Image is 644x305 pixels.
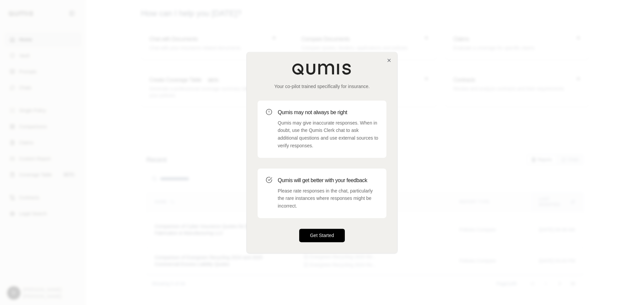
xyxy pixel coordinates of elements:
p: Your co-pilot trained specifically for insurance. [258,83,386,90]
button: Get Started [299,229,345,242]
p: Qumis may give inaccurate responses. When in doubt, use the Qumis Clerk chat to ask additional qu... [278,119,378,150]
img: Qumis Logo [292,63,352,75]
h3: Qumis will get better with your feedback [278,176,378,184]
p: Please rate responses in the chat, particularly the rare instances where responses might be incor... [278,187,378,210]
h3: Qumis may not always be right [278,108,378,117]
